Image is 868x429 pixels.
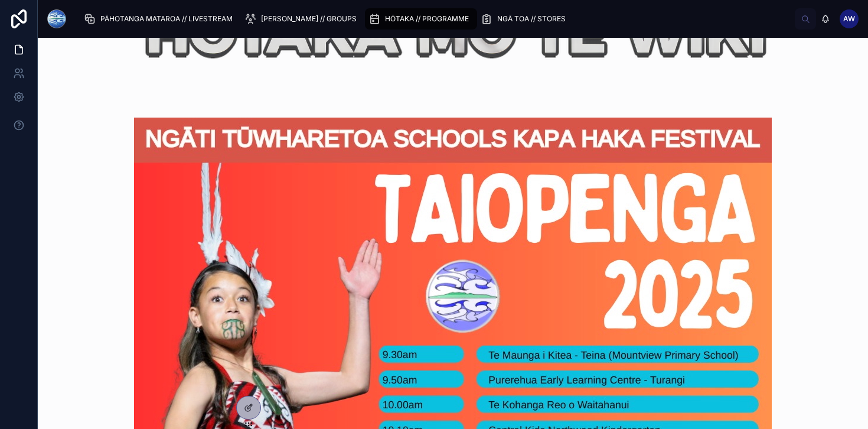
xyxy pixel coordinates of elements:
a: NGĀ TOA // STORES [477,8,574,30]
span: HŌTAKA // PROGRAMME [385,14,469,24]
span: [PERSON_NAME] // GROUPS [261,14,357,24]
a: HŌTAKA // PROGRAMME [365,8,477,30]
span: PĀHOTANGA MATAROA // LIVESTREAM [100,14,233,24]
a: PĀHOTANGA MATAROA // LIVESTREAM [80,8,241,30]
span: NGĀ TOA // STORES [497,14,566,24]
a: [PERSON_NAME] // GROUPS [241,8,365,30]
img: App logo [47,9,66,28]
div: scrollable content [76,6,795,32]
span: AW [843,14,855,24]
